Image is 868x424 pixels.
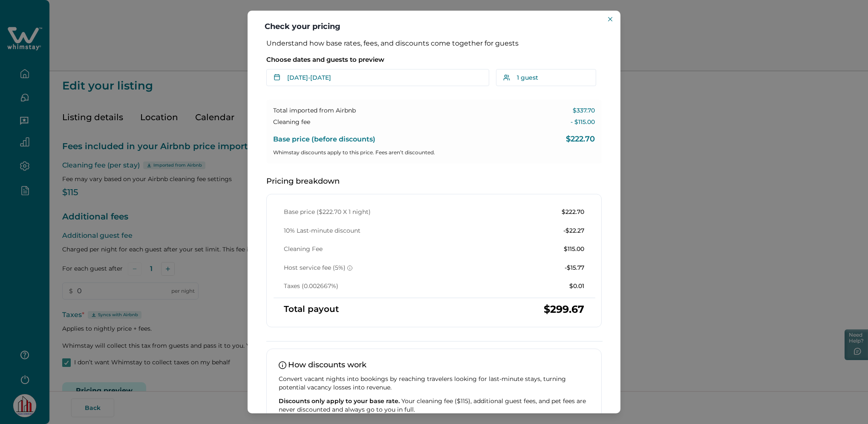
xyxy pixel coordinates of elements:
p: Cleaning Fee [284,245,323,254]
p: Cleaning fee [273,118,310,127]
p: Total imported from Airbnb [273,107,356,115]
p: -$22.27 [563,227,584,235]
p: How discounts work [279,361,589,369]
button: 1 guest [496,69,596,86]
p: Base price ($222.70 X 1 night) [284,208,371,216]
span: Discounts only apply to your base rate. [279,397,400,405]
p: $115.00 [564,245,584,254]
p: $222.70 [562,208,584,216]
p: $222.70 [566,135,595,144]
p: Base price (before discounts) [273,135,375,144]
p: $0.01 [569,282,584,291]
p: $337.70 [573,107,595,115]
button: [DATE]-[DATE] [266,69,489,86]
p: Total payout [284,305,339,314]
p: - $115.00 [571,118,595,127]
p: Whimstay discounts apply to this price. Fees aren’t discounted. [273,148,595,157]
p: Convert vacant nights into bookings by reaching travelers looking for last-minute stays, turning ... [279,375,589,392]
header: Check your pricing [248,11,620,39]
p: -$15.77 [565,264,584,272]
p: Pricing breakdown [266,177,602,186]
p: Your cleaning fee ($115), additional guest fees, and pet fees are never discounted and always go ... [279,397,589,414]
p: $299.67 [544,305,584,314]
p: Understand how base rates, fees, and discounts come together for guests [266,39,602,48]
p: Taxes (0.002667%) [284,282,338,291]
p: 10% Last-minute discount [284,227,360,235]
button: Close [605,14,615,24]
button: 1 guest [496,69,602,86]
p: Choose dates and guests to preview [266,55,602,64]
p: Host service fee (5%) [284,264,352,272]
